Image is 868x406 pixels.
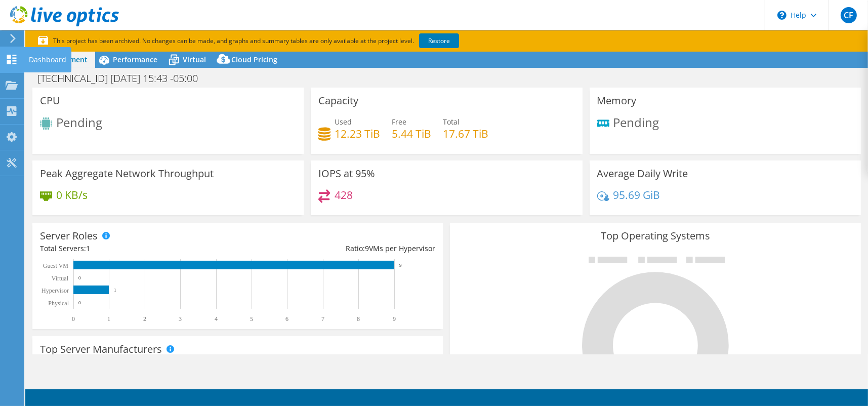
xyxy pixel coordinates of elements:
span: Pending [613,113,659,130]
h4: 428 [335,189,353,200]
text: 9 [393,315,396,322]
text: 0 [72,315,75,322]
h3: Server Roles [40,230,98,241]
h4: 0 KB/s [56,189,88,200]
text: 3 [179,315,182,322]
span: Used [335,117,352,127]
text: 2 [143,315,146,322]
svg: \n [777,11,787,20]
span: Performance [113,55,157,64]
h4: 17.67 TiB [443,128,488,139]
text: Virtual [52,275,69,282]
text: 0 [78,300,81,305]
span: 9 [365,243,369,253]
h3: Capacity [318,95,358,106]
text: 0 [78,275,81,280]
text: Hypervisor [42,287,69,294]
h3: CPU [40,95,60,106]
text: 5 [250,315,253,322]
p: This project has been archived. No changes can be made, and graphs and summary tables are only av... [38,35,534,47]
h4: 95.69 GiB [613,189,660,200]
h3: Average Daily Write [597,168,688,179]
div: Total Servers: [40,243,238,254]
div: Dashboard [24,47,71,72]
span: CF [841,7,857,23]
span: Cloud Pricing [231,55,277,64]
span: Virtual [183,55,206,64]
text: Physical [48,300,69,307]
text: 9 [399,263,402,268]
h4: 5.44 TiB [392,128,431,139]
text: 1 [114,288,116,293]
h3: Top Operating Systems [458,230,853,241]
span: Free [392,117,406,127]
h3: Peak Aggregate Network Throughput [40,168,214,179]
span: 1 [86,243,90,253]
div: Ratio: VMs per Hypervisor [238,243,436,254]
h3: IOPS at 95% [318,168,375,179]
h3: Memory [597,95,637,106]
text: 8 [357,315,360,322]
h1: [TECHNICAL_ID] [DATE] 15:43 -05:00 [33,73,214,84]
text: Guest VM [43,262,68,269]
h4: 12.23 TiB [335,128,380,139]
text: 6 [285,315,288,322]
span: Pending [56,114,102,131]
a: Restore [419,33,459,48]
span: Total [443,117,460,127]
text: 1 [107,315,110,322]
text: 4 [215,315,218,322]
text: 7 [321,315,324,322]
h3: Top Server Manufacturers [40,344,162,355]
